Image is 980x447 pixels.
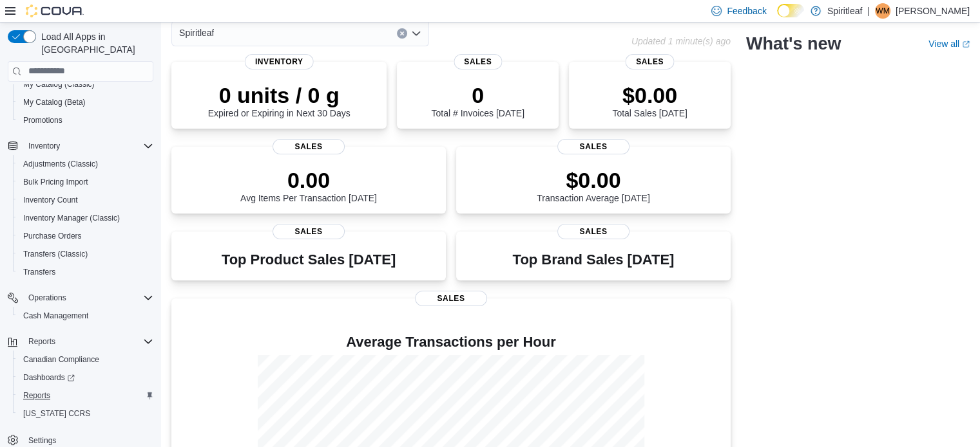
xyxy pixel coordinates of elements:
[36,30,153,56] span: Load All Apps in [GEOGRAPHIC_DATA]
[26,5,84,17] img: Cova
[876,3,889,19] span: WM
[18,192,153,208] span: Inventory Count
[431,82,524,108] p: 0
[777,4,804,17] input: Dark Mode
[18,264,153,280] span: Transfers
[208,82,351,118] div: Expired or Expiring in Next 30 Days
[23,311,88,321] span: Cash Management
[18,370,153,385] span: Dashboards
[18,406,95,421] a: [US_STATE] CCRS
[273,139,345,154] span: Sales
[18,388,55,403] a: Reports
[18,388,153,403] span: Reports
[454,54,502,69] span: Sales
[631,36,731,46] p: Updated 1 minute(s) ago
[273,224,345,239] span: Sales
[23,138,65,154] button: Inventory
[18,228,153,244] span: Purchase Orders
[18,370,80,385] a: Dashboards
[13,191,159,209] button: Inventory Count
[18,246,93,262] a: Transfers (Classic)
[23,334,61,349] button: Reports
[23,79,95,89] span: My Catalog (Classic)
[13,227,159,245] button: Purchase Orders
[18,308,93,324] a: Cash Management
[397,28,407,39] button: Clear input
[13,387,159,405] button: Reports
[23,267,55,277] span: Transfers
[896,3,970,19] p: [PERSON_NAME]
[13,111,159,129] button: Promotions
[18,113,68,128] a: Promotions
[18,174,153,190] span: Bulk Pricing Import
[13,173,159,191] button: Bulk Pricing Import
[18,210,153,226] span: Inventory Manager (Classic)
[962,41,970,48] svg: External link
[612,82,687,108] p: $0.00
[13,405,159,423] button: [US_STATE] CCRS
[23,159,98,169] span: Adjustments (Classic)
[411,28,421,39] button: Open list of options
[18,95,91,110] a: My Catalog (Beta)
[23,249,88,259] span: Transfers (Classic)
[18,246,153,262] span: Transfers (Classic)
[23,290,72,306] button: Operations
[626,54,674,69] span: Sales
[23,231,82,241] span: Purchase Orders
[3,333,159,351] button: Reports
[23,195,78,205] span: Inventory Count
[23,213,120,223] span: Inventory Manager (Classic)
[537,167,650,193] p: $0.00
[245,54,314,69] span: Inventory
[727,5,766,17] span: Feedback
[537,167,650,203] div: Transaction Average [DATE]
[18,264,61,280] a: Transfers
[13,263,159,281] button: Transfers
[23,97,86,107] span: My Catalog (Beta)
[3,289,159,307] button: Operations
[240,167,377,203] div: Avg Items Per Transaction [DATE]
[13,93,159,111] button: My Catalog (Beta)
[13,75,159,93] button: My Catalog (Classic)
[18,156,153,172] span: Adjustments (Classic)
[928,39,970,49] a: View allExternal link
[13,245,159,263] button: Transfers (Classic)
[23,408,90,419] span: [US_STATE] CCRS
[18,174,93,190] a: Bulk Pricing Import
[23,115,62,125] span: Promotions
[240,167,377,193] p: 0.00
[23,177,88,187] span: Bulk Pricing Import
[179,25,214,41] span: Spiritleaf
[23,390,50,401] span: Reports
[18,228,87,244] a: Purchase Orders
[182,334,720,350] h4: Average Transactions per Hour
[13,307,159,325] button: Cash Management
[415,291,487,306] span: Sales
[746,33,841,54] h2: What's new
[18,156,103,172] a: Adjustments (Classic)
[18,77,153,92] span: My Catalog (Classic)
[867,3,870,19] p: |
[875,3,890,19] div: Wanda M
[23,372,75,383] span: Dashboards
[18,113,153,128] span: Promotions
[13,369,159,387] a: Dashboards
[13,209,159,227] button: Inventory Manager (Classic)
[3,137,159,155] button: Inventory
[23,334,153,349] span: Reports
[18,308,153,324] span: Cash Management
[13,155,159,173] button: Adjustments (Classic)
[18,352,153,367] span: Canadian Compliance
[23,354,99,365] span: Canadian Compliance
[18,406,153,421] span: Washington CCRS
[18,192,83,208] a: Inventory Count
[208,82,351,108] p: 0 units / 0 g
[28,293,66,303] span: Operations
[13,351,159,369] button: Canadian Compliance
[222,252,396,268] h3: Top Product Sales [DATE]
[431,82,524,118] div: Total # Invoices [DATE]
[23,138,153,154] span: Inventory
[18,95,153,110] span: My Catalog (Beta)
[612,82,687,118] div: Total Sales [DATE]
[827,3,862,19] p: Spiritleaf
